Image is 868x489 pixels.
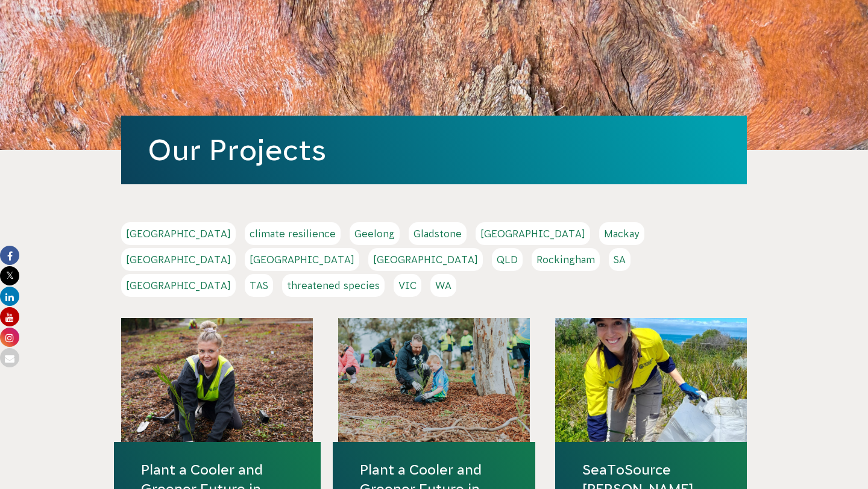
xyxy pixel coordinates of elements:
a: TAS [245,274,273,297]
a: Mackay [599,222,644,245]
a: Rockingham [532,248,600,271]
a: [GEOGRAPHIC_DATA] [121,222,236,245]
a: Geelong [350,222,400,245]
a: threatened species [282,274,385,297]
a: climate resilience [245,222,341,245]
a: [GEOGRAPHIC_DATA] [121,274,236,297]
a: [GEOGRAPHIC_DATA] [121,248,236,271]
a: SA [609,248,631,271]
a: Gladstone [409,222,467,245]
a: [GEOGRAPHIC_DATA] [245,248,359,271]
a: QLD [492,248,523,271]
a: VIC [394,274,421,297]
a: [GEOGRAPHIC_DATA] [476,222,590,245]
a: WA [430,274,456,297]
a: Our Projects [148,134,326,166]
a: [GEOGRAPHIC_DATA] [368,248,483,271]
